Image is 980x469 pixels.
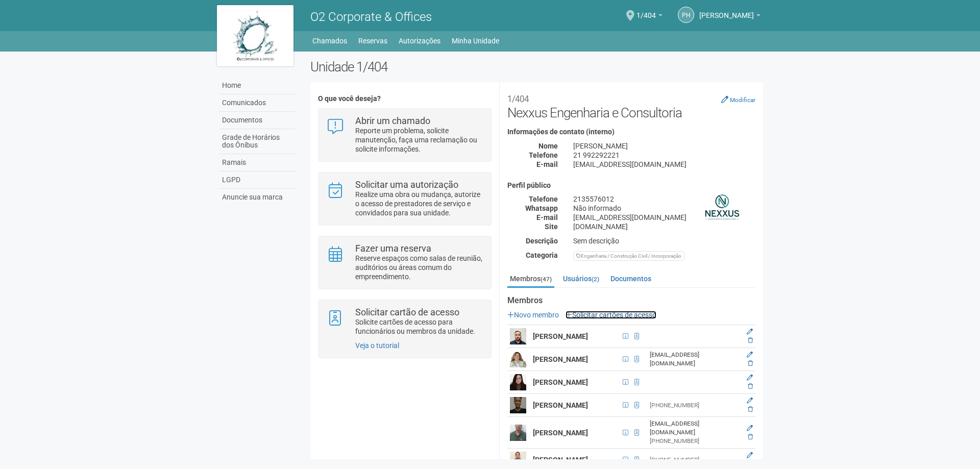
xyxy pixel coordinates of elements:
div: [EMAIL_ADDRESS][DOMAIN_NAME] [566,160,763,169]
div: [PHONE_NUMBER] [650,456,739,464]
strong: [PERSON_NAME] [533,355,588,363]
h2: Nexxus Engenharia e Consultoria [507,90,755,120]
a: 1/404 [636,13,663,21]
a: Fazer uma reserva Reserve espaços como salas de reunião, auditórios ou áreas comum do empreendime... [326,244,483,281]
strong: [PERSON_NAME] [533,401,588,409]
img: logo.jpg [217,5,293,66]
a: Editar membro [747,351,753,358]
a: Solicitar cartão de acesso Solicite cartões de acesso para funcionários ou membros da unidade. [326,308,483,336]
div: [EMAIL_ADDRESS][DOMAIN_NAME] [650,419,739,437]
a: Excluir membro [748,383,753,390]
strong: Nome [538,142,558,150]
span: 1/404 [636,2,656,19]
p: Solicite cartões de acesso para funcionários ou membros da unidade. [355,317,483,336]
a: Excluir membro [748,433,753,440]
a: Anuncie sua marca [219,189,295,206]
h4: Informações de contato (interno) [507,128,755,136]
div: [PHONE_NUMBER] [650,401,739,410]
a: Autorizações [399,34,440,48]
img: user.png [510,351,526,367]
a: Editar membro [747,452,753,459]
a: [PERSON_NAME] [699,13,761,21]
a: Membros(47) [507,271,554,288]
a: Documentos [608,271,654,286]
a: Solicitar uma autorização Realize uma obra ou mudança, autorize o acesso de prestadores de serviç... [326,180,483,217]
img: user.png [510,328,526,344]
span: O2 Corporate & Offices [310,10,432,24]
strong: E-mail [536,160,558,168]
strong: Solicitar cartão de acesso [355,307,459,317]
a: Excluir membro [748,337,753,344]
a: Modificar [721,95,755,104]
img: user.png [510,374,526,390]
small: Modificar [730,96,755,104]
small: 1/404 [507,94,529,104]
strong: Telefone [529,195,558,203]
a: Documentos [219,112,295,129]
a: Editar membro [747,397,753,404]
strong: [PERSON_NAME] [533,378,588,386]
a: Chamados [312,34,347,48]
h2: Unidade 1/404 [310,59,763,75]
small: (2) [592,276,599,283]
div: [EMAIL_ADDRESS][DOMAIN_NAME] [566,213,763,222]
img: business.png [697,182,748,233]
img: user.png [510,452,526,468]
strong: Telefone [529,151,558,159]
strong: [PERSON_NAME] [533,456,588,464]
a: Editar membro [747,328,753,335]
a: Home [219,77,295,94]
a: Veja o tutorial [355,341,399,350]
strong: Site [545,223,558,231]
strong: Descrição [526,237,558,245]
a: Comunicados [219,94,295,112]
a: LGPD [219,171,295,189]
small: (47) [541,276,552,283]
p: Reserve espaços como salas de reunião, auditórios ou áreas comum do empreendimento. [355,254,483,281]
strong: Membros [507,296,755,305]
p: Reporte um problema, solicite manutenção, faça uma reclamação ou solicite informações. [355,126,483,154]
div: Engenharia / Construção Civil / Incorporação [573,251,684,261]
img: user.png [510,425,526,441]
strong: Categoria [526,251,558,259]
strong: Whatsapp [525,204,558,212]
a: Solicitar cartões de acesso [566,311,656,319]
h4: O que você deseja? [318,95,491,103]
div: 21 992292221 [566,151,763,160]
a: Usuários(2) [560,271,602,286]
div: 2135576012 [566,194,763,204]
div: [DOMAIN_NAME] [566,222,763,231]
a: Reservas [358,34,387,48]
strong: Abrir um chamado [355,115,430,126]
a: Novo membro [507,311,559,319]
a: PH [678,7,694,23]
div: Não informado [566,204,763,213]
strong: E-mail [536,213,558,221]
a: Excluir membro [748,360,753,367]
a: Ramais [219,154,295,171]
strong: [PERSON_NAME] [533,332,588,340]
strong: Fazer uma reserva [355,243,431,254]
strong: Solicitar uma autorização [355,179,458,190]
img: user.png [510,397,526,413]
a: Abrir um chamado Reporte um problema, solicite manutenção, faça uma reclamação ou solicite inform... [326,116,483,154]
strong: [PERSON_NAME] [533,429,588,437]
div: [EMAIL_ADDRESS][DOMAIN_NAME] [650,351,739,368]
a: Minha Unidade [452,34,499,48]
a: Editar membro [747,374,753,381]
p: Realize uma obra ou mudança, autorize o acesso de prestadores de serviço e convidados para sua un... [355,190,483,217]
div: Sem descrição [566,236,763,245]
div: [PERSON_NAME] [566,141,763,151]
a: Editar membro [747,425,753,432]
div: [PHONE_NUMBER] [650,437,739,446]
h4: Perfil público [507,182,755,189]
a: Grade de Horários dos Ônibus [219,129,295,154]
a: Excluir membro [748,406,753,413]
span: Paulo Henrique Raña Cristovam [699,2,754,19]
